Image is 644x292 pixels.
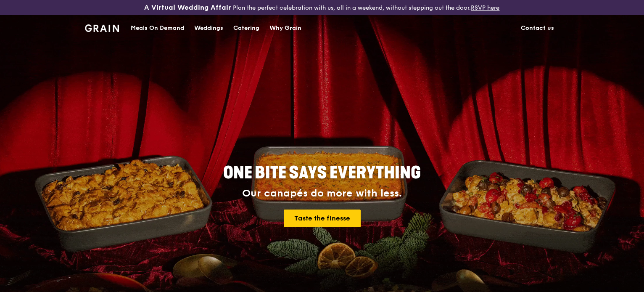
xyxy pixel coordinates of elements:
[223,163,421,183] span: ONE BITE SAYS EVERYTHING
[228,16,264,41] a: Catering
[85,24,119,32] img: Grain
[233,16,259,41] div: Catering
[131,16,184,41] div: Meals On Demand
[269,16,301,41] div: Why Grain
[107,3,536,12] div: Plan the perfect celebration with us, all in a weekend, without stepping out the door.
[194,16,223,41] div: Weddings
[85,15,119,40] a: GrainGrain
[144,3,231,12] h3: A Virtual Wedding Affair
[516,16,559,41] a: Contact us
[284,210,361,227] a: Taste the finesse
[171,188,473,199] div: Our canapés do more with less.
[264,16,306,41] a: Why Grain
[189,16,228,41] a: Weddings
[471,4,499,11] a: RSVP here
